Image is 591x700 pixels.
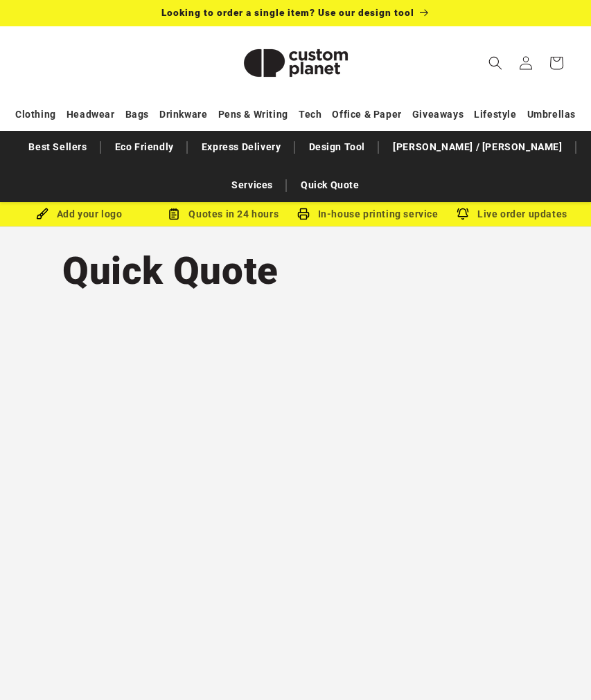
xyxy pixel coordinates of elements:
a: [PERSON_NAME] / [PERSON_NAME] [386,135,569,159]
img: Brush Icon [36,208,48,220]
a: Umbrellas [527,102,576,127]
div: In-house printing service [296,206,440,223]
a: Best Sellers [21,135,94,159]
a: Express Delivery [195,135,288,159]
a: Clothing [15,102,56,127]
a: Tech [299,102,321,127]
img: Custom Planet [227,32,365,94]
span: Looking to order a single item? Use our design tool [161,7,414,18]
div: Live order updates [440,206,584,223]
div: Quotes in 24 hours [151,206,295,223]
a: Custom Planet [221,26,370,99]
a: Quick Quote [294,173,367,197]
a: Eco Friendly [108,135,181,159]
a: Bags [125,102,149,127]
summary: Search [480,48,511,78]
a: Headwear [67,102,115,127]
a: Lifestyle [474,102,516,127]
div: Add your logo [7,206,151,223]
a: Office & Paper [332,102,401,127]
a: Drinkware [159,102,207,127]
img: Order updates [457,208,469,220]
a: Design Tool [302,135,373,159]
h1: Quick Quote [62,246,529,295]
a: Services [224,173,280,197]
a: Giveaways [412,102,464,127]
a: Pens & Writing [218,102,288,127]
img: In-house printing [297,208,310,220]
img: Order Updates Icon [168,208,180,220]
